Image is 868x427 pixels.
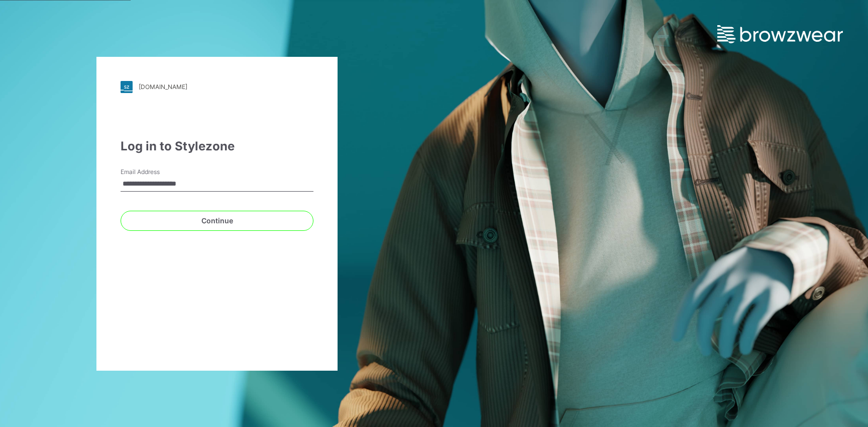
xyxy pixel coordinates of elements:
[717,25,843,43] img: browzwear-logo.e42bd6dac1945053ebaf764b6aa21510.svg
[121,137,313,155] div: Log in to Stylezone
[121,167,191,177] label: Email Address
[121,81,133,93] img: stylezone-logo.562084cfcfab977791bfbf7441f1a819.svg
[139,83,187,91] div: [DOMAIN_NAME]
[121,81,313,93] a: [DOMAIN_NAME]
[121,211,313,231] button: Continue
